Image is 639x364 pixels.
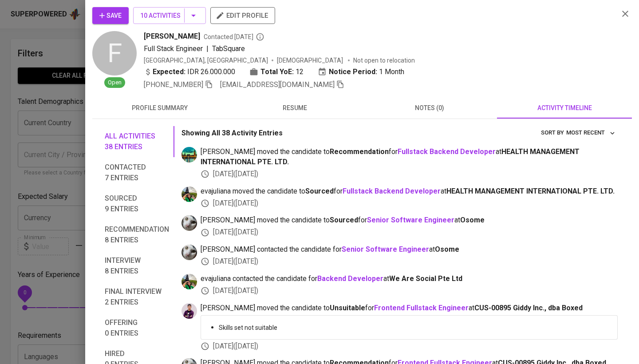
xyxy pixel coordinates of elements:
[105,224,169,245] span: Recommendation 8 entries
[210,7,275,24] button: edit profile
[181,128,283,138] p: Showing All 38 Activity Entries
[318,67,404,77] div: 1 Month
[181,186,197,202] img: eva@glints.com
[181,274,197,289] img: eva@glints.com
[92,31,137,75] div: F
[374,304,469,312] a: Frontend Fullstack Engineer
[220,80,335,89] span: [EMAIL_ADDRESS][DOMAIN_NAME]
[105,317,169,339] span: Offering 0 entries
[144,56,268,65] div: [GEOGRAPHIC_DATA], [GEOGRAPHIC_DATA]
[201,169,618,179] div: [DATE] ( [DATE] )
[566,128,615,138] span: Most Recent
[329,67,377,77] b: Notice Period:
[201,186,618,197] span: evajuliana moved the candidate to for at
[474,304,583,312] span: CUS-00895 Giddy Inc., dba Boxed
[144,80,203,89] span: [PHONE_NUMBER]
[343,187,441,195] a: Fullstack Backend Developer
[212,44,245,53] span: TabSquare
[105,255,169,277] span: Interview 8 entries
[144,31,200,42] span: [PERSON_NAME]
[541,129,564,136] span: sort by
[330,216,358,224] b: Sourced
[389,274,462,283] span: We Are Social Pte Ltd
[144,44,203,53] span: Full Stack Engineer
[201,227,618,237] div: [DATE] ( [DATE] )
[144,67,235,77] div: IDR 26.000.000
[201,147,580,166] span: HEALTH MANAGEMENT INTERNATIONAL PTE. LTD.
[201,286,618,296] div: [DATE] ( [DATE] )
[210,12,275,19] a: edit profile
[435,245,459,253] span: Osome
[140,10,199,21] span: 10 Activities
[105,193,169,214] span: Sourced 9 entries
[233,103,357,114] span: resume
[502,103,627,114] span: activity timeline
[260,67,294,77] b: Total YoE:
[398,147,496,156] a: Fullstack Backend Developer
[153,67,185,77] b: Expected:
[564,126,618,140] button: sort by
[330,147,389,156] b: Recommendation
[201,341,618,352] div: [DATE] ( [DATE] )
[305,187,334,195] b: Sourced
[330,304,365,312] b: Unsuitable
[181,147,197,162] img: a5d44b89-0c59-4c54-99d0-a63b29d42bd3.jpg
[201,245,618,255] span: [PERSON_NAME] contacted the candidate for at
[104,79,125,87] span: Open
[201,257,618,267] div: [DATE] ( [DATE] )
[105,162,169,183] span: Contacted 7 entries
[201,215,618,226] span: [PERSON_NAME] moved the candidate to for at
[219,323,610,332] p: Skills set not suitable
[217,10,268,21] span: edit profile
[98,103,222,114] span: profile summary
[181,303,197,319] img: erwin@glints.com
[201,147,618,167] span: [PERSON_NAME] moved the candidate to for at
[353,56,415,65] p: Not open to relocation
[204,32,264,41] span: Contacted [DATE]
[105,131,169,152] span: All activities 38 entries
[201,274,618,284] span: evajuliana contacted the candidate for at
[206,44,209,54] span: |
[133,7,206,24] button: 10 Activities
[367,103,492,114] span: notes (0)
[92,7,129,24] button: Save
[181,215,197,231] img: tharisa.rizky@glints.com
[277,56,344,65] span: [DEMOGRAPHIC_DATA]
[296,67,304,77] span: 12
[317,274,383,283] a: Backend Developer
[201,303,618,313] span: [PERSON_NAME] moved the candidate to for at
[367,216,454,224] a: Senior Software Engineer
[181,245,197,260] img: tharisa.rizky@glints.com
[256,32,264,41] svg: By Batam recruiter
[342,245,429,253] a: Senior Software Engineer
[105,286,169,308] span: Final interview 2 entries
[99,10,122,21] span: Save
[460,216,485,224] span: Osome
[446,187,615,195] span: HEALTH MANAGEMENT INTERNATIONAL PTE. LTD.
[201,198,618,209] div: [DATE] ( [DATE] )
